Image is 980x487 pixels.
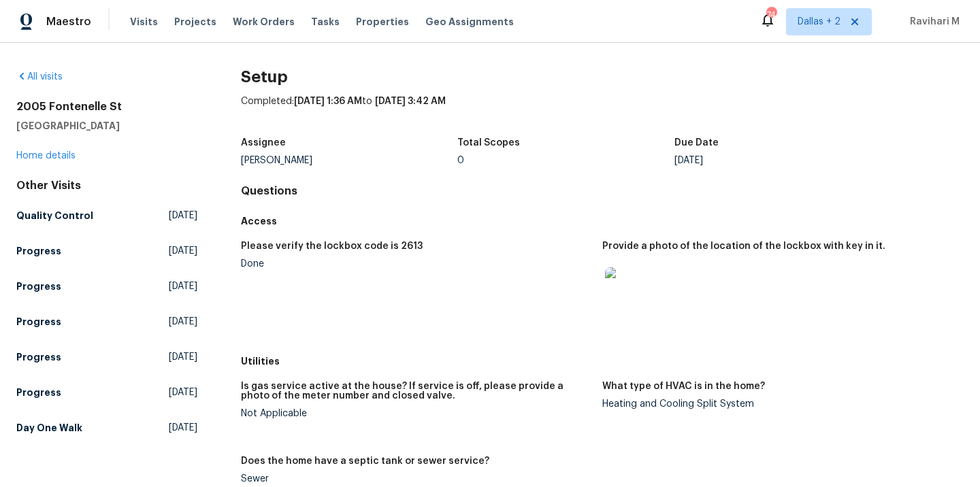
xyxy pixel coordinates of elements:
[16,100,197,114] h2: 2005 Fontenelle St
[241,259,591,269] div: Done
[169,244,197,258] span: [DATE]
[16,386,61,399] h5: Progress
[356,15,409,29] span: Properties
[169,421,197,435] span: [DATE]
[130,15,158,29] span: Visits
[16,72,63,82] a: All visits
[241,138,286,148] h5: Assignee
[241,409,591,418] div: Not Applicable
[904,15,960,29] span: Ravihari M
[16,239,197,263] a: Progress[DATE]
[311,17,340,27] span: Tasks
[241,184,964,198] h4: Questions
[16,345,197,369] a: Progress[DATE]
[16,280,61,293] h5: Progress
[294,97,362,106] span: [DATE] 1:36 AM
[602,382,765,391] h5: What type of HVAC is in the home?
[457,156,674,165] div: 0
[169,315,197,329] span: [DATE]
[169,209,197,222] span: [DATE]
[16,309,197,334] a: Progress[DATE]
[169,386,197,399] span: [DATE]
[241,354,964,368] h5: Utilities
[241,241,423,251] h5: Please verify the lockbox code is 2613
[16,421,82,435] h5: Day One Walk
[241,456,489,466] h5: Does the home have a septic tank or sewer service?
[16,416,197,440] a: Day One Walk[DATE]
[16,274,197,299] a: Progress[DATE]
[674,138,719,148] h5: Due Date
[16,209,93,222] h5: Quality Control
[457,138,520,148] h5: Total Scopes
[16,350,61,364] h5: Progress
[674,156,892,165] div: [DATE]
[174,15,216,29] span: Projects
[46,15,91,29] span: Maestro
[375,97,446,106] span: [DATE] 3:42 AM
[241,382,591,401] h5: Is gas service active at the house? If service is off, please provide a photo of the meter number...
[16,380,197,405] a: Progress[DATE]
[16,179,197,192] div: Other Visits
[16,119,197,133] h5: [GEOGRAPHIC_DATA]
[16,244,61,258] h5: Progress
[16,151,76,161] a: Home details
[241,70,964,84] h2: Setup
[16,203,197,228] a: Quality Control[DATE]
[169,280,197,293] span: [DATE]
[241,156,458,165] div: [PERSON_NAME]
[241,214,964,228] h5: Access
[16,315,61,329] h5: Progress
[241,474,591,484] div: Sewer
[169,350,197,364] span: [DATE]
[602,399,953,409] div: Heating and Cooling Split System
[798,15,840,29] span: Dallas + 2
[241,95,964,130] div: Completed: to
[766,8,776,22] div: 74
[233,15,295,29] span: Work Orders
[602,241,885,251] h5: Provide a photo of the location of the lockbox with key in it.
[425,15,514,29] span: Geo Assignments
